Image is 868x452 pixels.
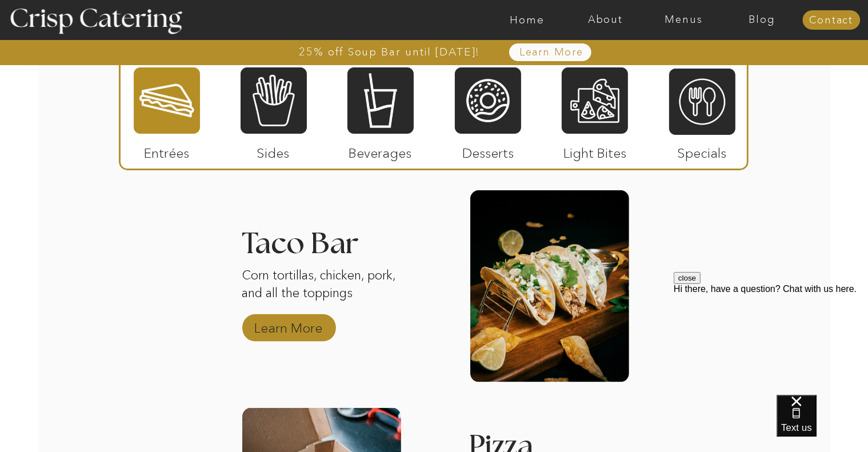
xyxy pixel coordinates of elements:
p: Sides [235,134,311,167]
iframe: podium webchat widget prompt [674,272,868,409]
p: Beverages [342,134,418,167]
a: Learn More [493,47,610,58]
p: Light Bites [557,134,633,167]
a: Blog [723,14,801,26]
a: Contact [802,15,860,26]
a: 25% off Soup Bar until [DATE]! [258,46,522,58]
a: Learn More [251,309,327,342]
a: About [566,14,645,26]
p: Entrées [129,134,205,167]
p: Corn tortillas, chicken, pork, and all the toppings [242,267,401,322]
iframe: podium webchat widget bubble [777,395,868,452]
a: Home [488,14,566,26]
p: Specials [664,134,740,167]
p: Desserts [450,134,526,167]
a: Menus [645,14,723,26]
h3: Taco Bar [242,229,401,243]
